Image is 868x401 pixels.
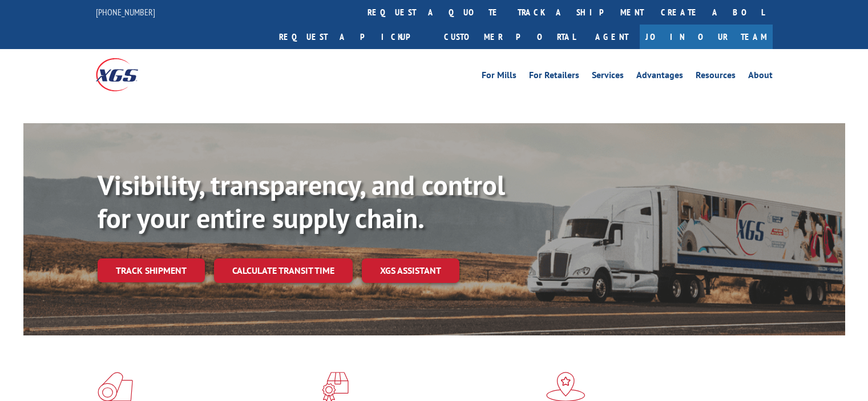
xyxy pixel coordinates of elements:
a: [PHONE_NUMBER] [96,6,155,18]
b: Visibility, transparency, and control for your entire supply chain. [98,167,505,236]
a: Join Our Team [640,25,773,49]
a: Request a pickup [271,25,435,49]
a: XGS ASSISTANT [362,258,459,283]
a: Agent [584,25,640,49]
a: For Mills [482,71,516,83]
a: Resources [696,71,736,83]
a: Advantages [636,71,683,83]
a: Customer Portal [435,25,584,49]
a: For Retailers [529,71,579,83]
a: Services [592,71,624,83]
a: About [748,71,773,83]
a: Track shipment [98,258,205,282]
a: Calculate transit time [214,258,353,283]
